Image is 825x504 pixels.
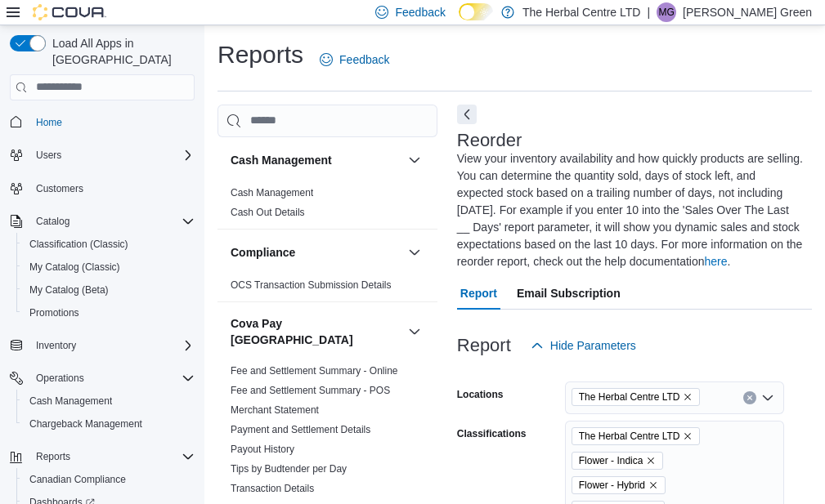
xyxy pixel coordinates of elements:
a: Transaction Details [231,483,314,494]
span: Home [36,116,62,129]
button: Home [3,110,201,134]
span: Promotions [23,303,195,323]
button: Cova Pay [GEOGRAPHIC_DATA] [405,322,424,341]
button: Next [457,105,477,124]
button: Hide Parameters [524,329,643,362]
h3: Reorder [457,131,522,150]
a: My Catalog (Beta) [23,280,115,300]
button: Catalog [29,212,76,231]
img: Cova [33,4,106,20]
span: The Herbal Centre LTD [579,428,680,444]
button: My Catalog (Beta) [16,279,201,301]
a: Chargeback Management [23,414,149,434]
button: Clear input [743,391,756,404]
a: Canadian Compliance [23,470,132,489]
span: The Herbal Centre LTD [572,388,701,406]
button: Operations [29,368,91,388]
a: Classification (Classic) [23,234,135,254]
h3: Cash Management [231,152,332,168]
a: Home [29,113,69,132]
button: Canadian Compliance [16,468,201,491]
span: Flower - Hybrid [579,477,645,493]
button: Remove The Herbal Centre LTD from selection in this group [683,431,693,441]
button: Classification (Classic) [16,233,201,256]
span: Payment and Settlement Details [231,423,370,436]
div: Cash Management [217,183,437,229]
span: The Herbal Centre LTD [579,389,680,405]
a: Cash Management [23,391,119,411]
h3: Report [457,336,511,355]
h1: Reports [217,38,303,71]
span: Transaction Details [231,482,314,495]
span: Catalog [29,212,195,231]
a: Fee and Settlement Summary - Online [231,365,398,377]
button: Remove Flower - Indica from selection in this group [646,456,656,466]
span: Chargeback Management [29,417,142,430]
a: Promotions [23,303,86,323]
span: The Herbal Centre LTD [572,427,701,445]
span: Cash Out Details [231,206,305,219]
span: Flower - Indica [579,453,643,469]
a: Feedback [313,43,396,76]
a: Payout History [231,444,294,455]
div: Meighen Green [657,2,676,22]
span: Users [29,145,195,165]
button: Users [3,144,201,167]
input: Dark Mode [459,3,493,20]
span: Fee and Settlement Summary - POS [231,384,390,397]
span: Inventory [29,336,195,355]
span: Flower - Indica [572,452,664,470]
button: Cash Management [231,152,401,168]
label: Locations [457,388,504,401]
a: Fee and Settlement Summary - POS [231,385,390,396]
button: Cash Management [16,390,201,413]
p: | [647,2,650,22]
button: Customers [3,176,201,200]
span: Promotions [29,306,79,319]
span: Tips by Budtender per Day [231,462,347,475]
span: Reports [36,450,70,463]
span: Operations [29,368,195,388]
a: My Catalog (Classic) [23,257,127,277]
button: My Catalog (Classic) [16,256,201,279]
div: Compliance [217,275,437,301]
a: Payment and Settlement Details [231,424,370,435]
span: Cash Management [23,391,195,411]
button: Cova Pay [GEOGRAPHIC_DATA] [231,315,401,348]
span: Email Subscription [517,277,621,310]
span: Canadian Compliance [29,473,126,486]
span: Merchant Statement [231,404,319,417]
button: Inventory [29,336,83,355]
a: Merchant Statement [231,404,319,416]
button: Remove Flower - Hybrid from selection in this group [648,480,658,490]
span: MG [658,2,674,22]
span: My Catalog (Classic) [23,257,195,277]
a: OCS Transaction Submission Details [231,279,392,291]
span: Customers [29,178,195,198]
span: Operations [36,372,84,385]
span: Payout History [231,443,294,456]
span: Cash Management [231,186,313,199]
button: Reports [29,447,77,466]
span: My Catalog (Classic) [29,261,120,274]
span: Fee and Settlement Summary - Online [231,364,398,377]
span: Chargeback Management [23,414,195,434]
span: Hide Parameters [550,337,636,354]
span: Canadian Compliance [23,470,195,489]
span: Classification (Classic) [23,234,195,254]
button: Cash Management [405,150,424,170]
span: Users [36,149,61,162]
button: Inventory [3,334,201,357]
button: Users [29,145,68,165]
a: Cash Out Details [231,207,305,218]
span: Report [460,277,497,310]
span: Dark Mode [459,20,460,21]
span: Feedback [339,51,389,68]
a: Customers [29,179,90,198]
button: Operations [3,367,201,390]
p: The Herbal Centre LTD [522,2,640,22]
button: Promotions [16,301,201,324]
a: here [705,255,728,268]
div: View your inventory availability and how quickly products are selling. You can determine the quan... [457,150,804,270]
